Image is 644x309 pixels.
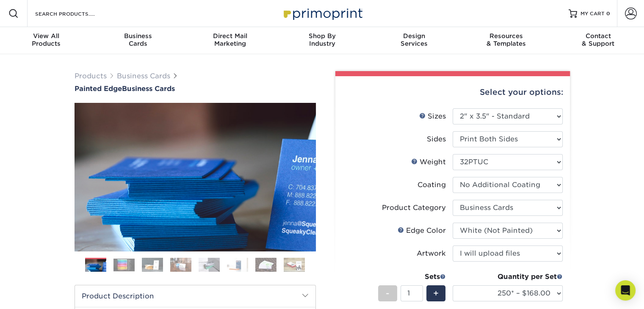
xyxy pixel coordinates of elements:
img: Business Cards 07 [255,258,276,272]
a: Painted EdgeBusiness Cards [75,85,316,93]
a: DesignServices [368,27,460,54]
a: Shop ByIndustry [276,27,368,54]
img: Primoprint [280,4,365,22]
div: & Templates [460,32,552,47]
div: Cards [92,32,184,47]
div: Coating [417,180,446,190]
div: Sizes [419,111,446,121]
a: Contact& Support [552,27,644,54]
div: Industry [276,32,368,47]
div: Artwork [417,248,446,259]
img: Painted Edge 01 [75,56,316,298]
div: Product Category [382,203,446,213]
h2: Product Description [75,285,315,307]
img: Business Cards 04 [170,258,191,272]
span: Direct Mail [184,32,276,40]
img: Business Cards 08 [284,258,305,272]
h1: Business Cards [75,85,316,93]
img: Business Cards 05 [199,258,220,272]
a: BusinessCards [92,27,184,54]
div: Open Intercom Messenger [615,280,636,301]
span: Shop By [276,32,368,40]
div: Services [368,32,460,47]
span: Resources [460,32,552,40]
span: MY CART [580,10,605,17]
span: Painted Edge [75,85,122,93]
img: Business Cards 02 [113,259,135,271]
input: SEARCH PRODUCTS..... [34,8,117,19]
img: Business Cards 01 [85,255,106,276]
span: + [433,287,439,300]
div: & Support [552,32,644,47]
a: Business Cards [117,72,170,80]
img: Business Cards 03 [142,258,163,272]
a: Products [75,72,107,80]
span: - [386,287,390,300]
div: Edge Color [398,226,446,236]
div: Marketing [184,32,276,47]
span: 0 [606,11,610,17]
a: Direct MailMarketing [184,27,276,54]
span: Design [368,32,460,40]
div: Quantity per Set [453,272,563,282]
img: Business Cards 06 [227,258,248,272]
span: Business [92,32,184,40]
div: Sets [378,272,446,282]
div: Select your options: [342,76,563,108]
div: Sides [427,134,446,144]
a: Resources& Templates [460,27,552,54]
div: Weight [411,157,446,167]
span: Contact [552,32,644,40]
